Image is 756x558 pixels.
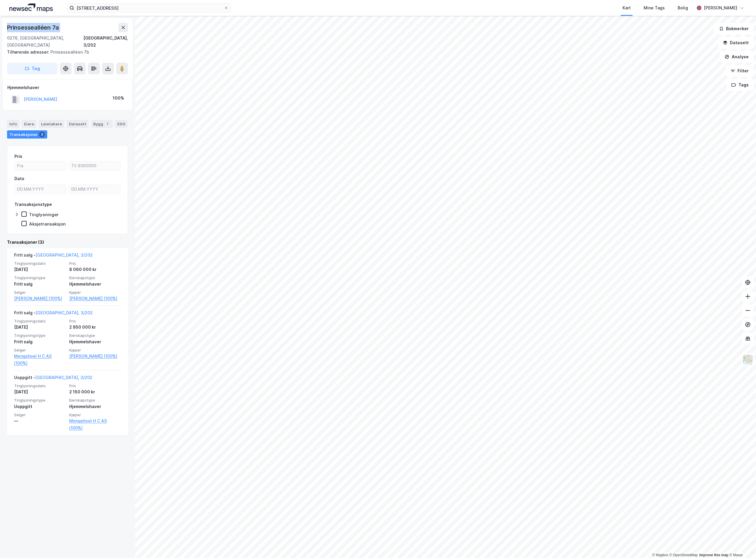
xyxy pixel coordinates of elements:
[14,388,66,395] div: [DATE]
[35,310,93,315] a: [GEOGRAPHIC_DATA], 3/202
[69,295,121,302] a: [PERSON_NAME] (100%)
[644,4,665,11] div: Mine Tags
[7,120,19,128] div: Info
[727,530,756,558] div: Kontrollprogram for chat
[14,290,66,295] span: Selger
[69,388,121,395] div: 2 150 000 kr
[69,348,121,353] span: Kjøper
[69,290,121,295] span: Kjøper
[14,324,66,331] div: [DATE]
[14,266,66,273] div: [DATE]
[35,252,93,257] a: [GEOGRAPHIC_DATA], 3/202
[69,417,121,431] a: Mengshoel H C AS (100%)
[669,553,698,557] a: OpenStreetMap
[7,35,83,49] div: 0276, [GEOGRAPHIC_DATA], [GEOGRAPHIC_DATA]
[7,23,60,32] div: Prinsessealléen 7a
[69,266,121,273] div: 8 060 000 kr
[725,65,754,77] button: Filter
[29,221,66,227] div: Aksjetransaksjon
[14,348,66,353] span: Selger
[714,23,754,35] button: Bokmerker
[15,161,66,170] input: Fra
[14,175,24,182] div: Dato
[69,324,121,331] div: 2 950 000 kr
[39,132,45,137] div: 3
[14,398,66,403] span: Tinglysningstype
[652,553,668,557] a: Mapbox
[14,403,66,410] div: Uoppgitt
[727,530,756,558] iframe: Chat Widget
[14,412,66,417] span: Selger
[7,50,50,54] span: Tilhørende adresser:
[115,120,128,128] div: ESG
[14,333,66,338] span: Tinglysningstype
[104,121,110,127] div: 1
[69,319,121,324] span: Pris
[39,120,64,128] div: Leietakere
[69,275,121,280] span: Eierskapstype
[14,417,66,424] div: —
[7,63,57,74] button: Tag
[14,374,92,383] div: Uoppgitt -
[7,49,123,56] div: Prinsessealléen 7b
[14,201,52,208] div: Transaksjonstype
[69,261,121,266] span: Pris
[69,161,120,170] input: Til 8060000
[9,4,53,12] img: logo.a4113a55bc3d86da70a041830d287a7e.svg
[14,383,66,388] span: Tinglysningsdato
[726,79,754,91] button: Tags
[699,553,728,557] a: Improve this map
[69,185,120,194] input: DD.MM.YYYY
[7,239,128,246] div: Transaksjoner (3)
[720,51,754,63] button: Analyse
[14,353,66,367] a: Mengshoel H C AS (100%)
[14,309,93,319] div: Fritt salg -
[22,120,36,128] div: Eiere
[7,130,47,139] div: Transaksjoner
[113,95,124,102] div: 100%
[29,212,59,217] div: Tinglysninger
[7,84,128,91] div: Hjemmelshaver
[91,120,113,128] div: Bygg
[704,4,737,11] div: [PERSON_NAME]
[69,412,121,417] span: Kjøper
[14,295,66,302] a: [PERSON_NAME] (100%)
[67,120,89,128] div: Datasett
[14,319,66,324] span: Tinglysningsdato
[69,338,121,345] div: Hjemmelshaver
[623,4,631,11] div: Kart
[69,383,121,388] span: Pris
[35,375,92,380] a: [GEOGRAPHIC_DATA], 3/202
[15,185,66,194] input: DD.MM.YYYY
[69,281,121,288] div: Hjemmelshaver
[69,353,121,360] a: [PERSON_NAME] (100%)
[14,338,66,345] div: Fritt salg
[678,4,688,11] div: Bolig
[718,37,754,49] button: Datasett
[83,35,128,49] div: [GEOGRAPHIC_DATA], 3/202
[69,403,121,410] div: Hjemmelshaver
[14,252,93,261] div: Fritt salg -
[69,398,121,403] span: Eierskapstype
[69,333,121,338] span: Eierskapstype
[742,354,753,365] img: Z
[14,153,22,160] div: Pris
[14,281,66,288] div: Fritt salg
[14,261,66,266] span: Tinglysningsdato
[14,275,66,280] span: Tinglysningstype
[74,4,224,12] input: Søk på adresse, matrikkel, gårdeiere, leietakere eller personer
